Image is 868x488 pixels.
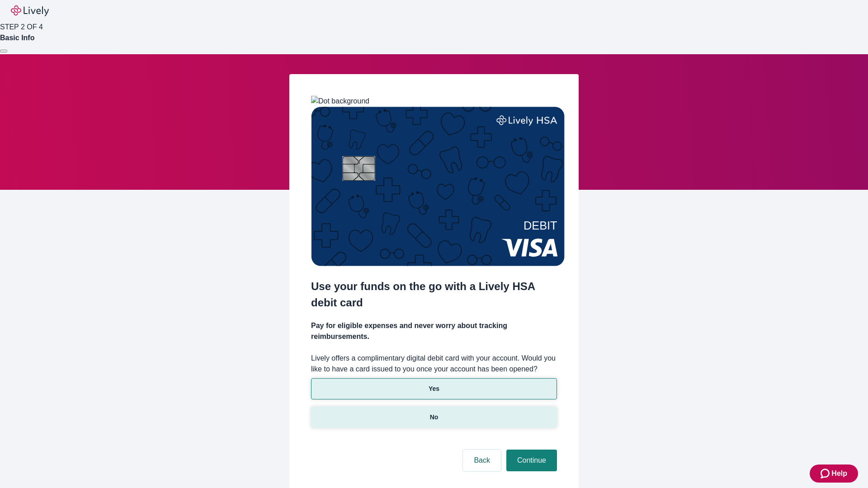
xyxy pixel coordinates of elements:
[831,468,847,479] span: Help
[311,378,557,399] button: Yes
[311,107,565,266] img: Debit card
[311,278,557,311] h2: Use your funds on the go with a Lively HSA debit card
[429,384,439,394] p: Yes
[11,5,49,16] img: Lively
[430,413,439,422] p: No
[311,407,557,428] button: No
[463,450,501,471] button: Back
[506,450,557,471] button: Continue
[821,468,831,479] svg: Zendesk support icon
[311,96,369,107] img: Dot background
[810,465,858,483] button: Zendesk support iconHelp
[311,320,557,342] h4: Pay for eligible expenses and never worry about tracking reimbursements.
[311,353,557,375] label: Lively offers a complimentary digital debit card with your account. Would you like to have a card...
